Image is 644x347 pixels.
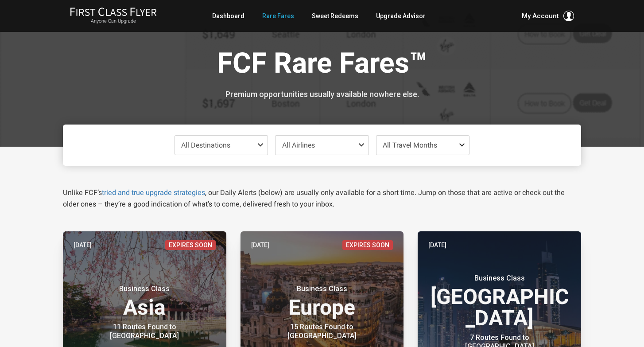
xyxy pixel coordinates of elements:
[74,240,92,250] time: [DATE]
[70,48,574,82] h1: FCF Rare Fares™
[522,11,574,21] button: My Account
[63,187,581,210] p: Unlike FCF’s , our Daily Alerts (below) are usually only available for a short time. Jump on thos...
[251,285,393,318] h3: Europe
[102,188,205,197] a: tried and true upgrade strategies
[70,7,157,25] a: First Class FlyerAnyone Can Upgrade
[70,18,157,24] small: Anyone Can Upgrade
[212,8,244,24] a: Dashboard
[428,274,570,329] h3: [GEOGRAPHIC_DATA]
[262,8,294,24] a: Rare Fares
[282,141,315,149] span: All Airlines
[428,240,446,250] time: [DATE]
[89,323,200,340] div: 11 Routes Found to [GEOGRAPHIC_DATA]
[267,323,377,340] div: 15 Routes Found to [GEOGRAPHIC_DATA]
[70,7,157,16] img: First Class Flyer
[312,8,358,24] a: Sweet Redeems
[342,240,393,250] span: Expires Soon
[70,90,574,99] h3: Premium opportunities usually available nowhere else.
[181,141,230,149] span: All Destinations
[165,240,216,250] span: Expires Soon
[251,240,269,250] time: [DATE]
[376,8,426,24] a: Upgrade Advisor
[267,285,377,293] small: Business Class
[522,11,559,21] span: My Account
[444,274,555,283] small: Business Class
[89,285,200,293] small: Business Class
[74,285,216,318] h3: Asia
[383,141,437,149] span: All Travel Months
